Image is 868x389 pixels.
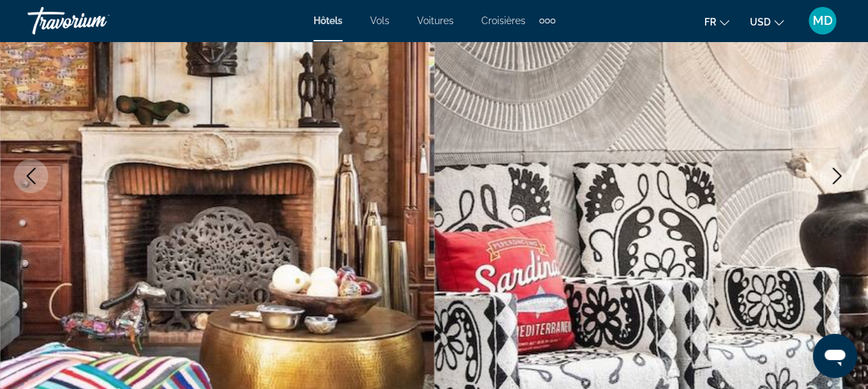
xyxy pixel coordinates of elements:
button: Previous image [14,159,48,193]
button: Change language [704,12,729,32]
button: User Menu [804,6,840,35]
a: Croisières [481,15,525,26]
span: MD [813,14,833,28]
a: Voitures [417,15,454,26]
a: Travorium [28,3,166,39]
button: Extra navigation items [539,10,555,32]
span: USD [750,17,771,28]
a: Hôtels [314,15,343,26]
iframe: Bouton de lancement de la fenêtre de messagerie [813,334,857,378]
span: fr [704,17,716,28]
button: Change currency [750,12,784,32]
a: Vols [370,15,389,26]
button: Next image [820,159,854,193]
